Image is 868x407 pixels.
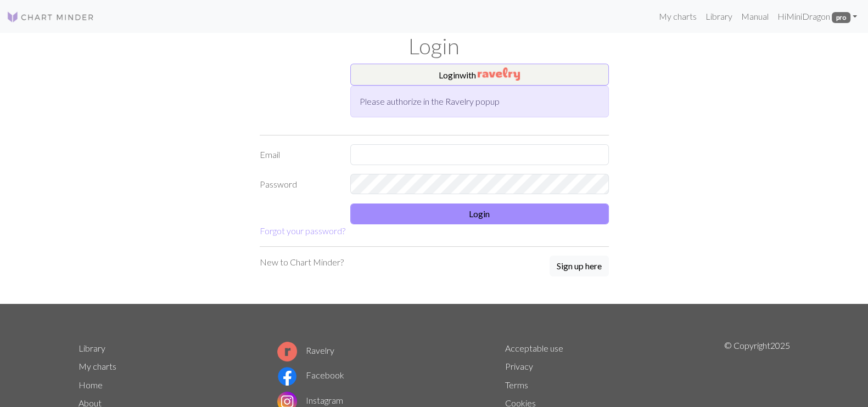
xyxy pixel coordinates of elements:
[79,380,103,390] a: Home
[277,366,297,386] img: Facebook logo
[277,395,343,405] a: Instagram
[350,203,609,224] button: Login
[773,5,861,27] a: HiMiniDragon pro
[253,174,344,195] label: Password
[701,5,737,27] a: Library
[505,380,528,390] a: Terms
[737,5,773,27] a: Manual
[654,5,701,27] a: My charts
[260,225,345,236] a: Forgot your password?
[505,343,563,353] a: Acceptable use
[550,256,609,276] button: Sign up here
[72,33,797,59] h1: Login
[277,370,344,380] a: Facebook
[505,361,533,371] a: Privacy
[550,256,609,278] a: Sign up here
[350,64,609,86] button: Loginwith
[832,12,850,23] span: pro
[478,67,520,81] img: Ravelry
[79,343,105,353] a: Library
[277,342,297,361] img: Ravelry logo
[7,10,94,24] img: Logo
[253,144,344,165] label: Email
[79,361,116,371] a: My charts
[277,345,334,355] a: Ravelry
[350,86,609,117] div: Please authorize in the Ravelry popup
[260,256,344,269] p: New to Chart Minder?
